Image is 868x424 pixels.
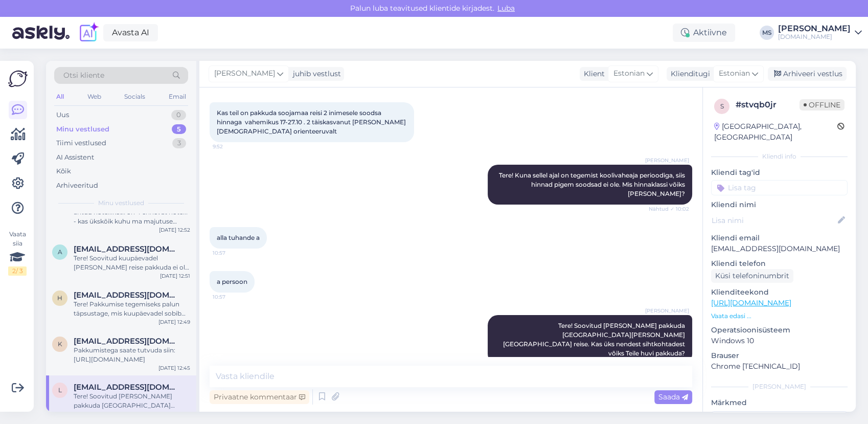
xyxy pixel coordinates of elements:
[56,152,94,163] div: AI Assistent
[217,278,247,285] span: a persoon
[711,350,848,361] p: Brauser
[103,24,158,41] a: Avasta AI
[711,199,848,210] p: Kliendi nimi
[503,322,687,357] span: Tere! Soovitud [PERSON_NAME] pakkuda [GEOGRAPHIC_DATA][PERSON_NAME] [GEOGRAPHIC_DATA] reise. Kas ...
[213,143,251,150] span: 9:52
[711,382,848,391] div: [PERSON_NAME]
[711,180,848,195] input: Lisa tag
[217,109,406,135] span: Kas teil on pakkuda soojamaa reisi 2 inimesele soodsa hinnaga vahemikus 17-27.10 . 2 täiskasvanut...
[711,361,848,372] p: Chrome [TECHNICAL_ID]
[74,291,180,300] span: helenkars1@gmail.com
[580,69,605,79] div: Klient
[58,248,62,256] span: a
[711,269,793,283] div: Küsi telefoninumbrit
[768,67,847,81] div: Arhiveeri vestlus
[711,287,848,298] p: Klienditeekond
[74,208,190,226] div: antud hotelliketil on 4 erinevat hotelli - kas ükskõik kuhu ma majutuse võtan, siis saan kasutada...
[159,226,190,234] div: [DATE] 12:52
[56,110,69,120] div: Uus
[711,258,848,269] p: Kliendi telefon
[8,69,28,88] img: Askly Logo
[494,4,518,13] span: Luba
[57,294,62,302] span: h
[74,392,190,410] div: Tere! Soovitud [PERSON_NAME] pakkuda [GEOGRAPHIC_DATA][PERSON_NAME] [GEOGRAPHIC_DATA] reise. Kas ...
[122,90,147,103] div: Socials
[172,124,186,135] div: 5
[158,318,190,326] div: [DATE] 12:49
[74,244,180,254] span: annuraid@hotmail.com
[58,386,62,394] span: l
[213,249,251,257] span: 10:57
[711,397,848,408] p: Märkmed
[56,166,71,176] div: Kõik
[98,198,144,208] span: Minu vestlused
[649,205,689,213] span: Nähtud ✓ 10:02
[711,325,848,336] p: Operatsioonisüsteem
[217,234,260,241] span: alla tuhande a
[778,25,862,41] a: [PERSON_NAME][DOMAIN_NAME]
[736,99,800,111] div: # stvqb0jr
[714,121,837,143] div: [GEOGRAPHIC_DATA], [GEOGRAPHIC_DATA]
[58,340,62,348] span: K
[56,181,98,191] div: Arhiveeritud
[158,364,190,372] div: [DATE] 12:45
[171,110,186,120] div: 0
[778,25,851,33] div: [PERSON_NAME]
[778,33,851,41] div: [DOMAIN_NAME]
[711,233,848,243] p: Kliendi email
[210,390,309,404] div: Privaatne kommentaar
[645,157,689,164] span: [PERSON_NAME]
[167,90,188,103] div: Email
[645,307,689,315] span: [PERSON_NAME]
[74,346,190,364] div: Pakkumistega saate tutvuda siin: [URL][DOMAIN_NAME]
[499,171,687,197] span: Tere! Kuna sellel ajal on tegemist koolivaheaja perioodiga, siis hinnad pigem soodsad ei ole. Mis...
[658,392,688,401] span: Saada
[712,215,836,226] input: Lisa nimi
[719,68,750,79] span: Estonian
[711,311,848,321] p: Vaata edasi ...
[720,102,724,110] span: s
[63,70,104,81] span: Otsi kliente
[711,336,848,346] p: Windows 10
[673,24,735,42] div: Aktiivne
[172,138,186,148] div: 3
[289,69,341,79] div: juhib vestlust
[74,337,180,346] span: Kairepaju3@gmail.com
[760,26,774,40] div: MS
[214,68,275,79] span: [PERSON_NAME]
[54,90,66,103] div: All
[613,68,645,79] span: Estonian
[711,152,848,161] div: Kliendi info
[711,167,848,178] p: Kliendi tag'id
[85,90,103,103] div: Web
[711,243,848,254] p: [EMAIL_ADDRESS][DOMAIN_NAME]
[711,298,791,307] a: [URL][DOMAIN_NAME]
[213,293,251,301] span: 10:57
[56,138,106,148] div: Tiimi vestlused
[74,254,190,272] div: Tere! Soovitud kuupäevadel [PERSON_NAME] reise pakkuda ei ole. Saame pakkuda 14.10 väljumisega 9-...
[158,410,190,418] div: [DATE] 10:57
[800,99,844,110] span: Offline
[8,266,27,276] div: 2 / 3
[8,230,27,276] div: Vaata siia
[74,300,190,318] div: Tere! Pakkumise tegemiseks palun täpsustage, mis kuupäevadel sobib Teile reisi alustada [PERSON_N...
[160,272,190,280] div: [DATE] 12:51
[667,69,710,79] div: Klienditugi
[56,124,109,135] div: Minu vestlused
[78,22,99,43] img: explore-ai
[74,383,180,392] span: lillimai@hotmail.com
